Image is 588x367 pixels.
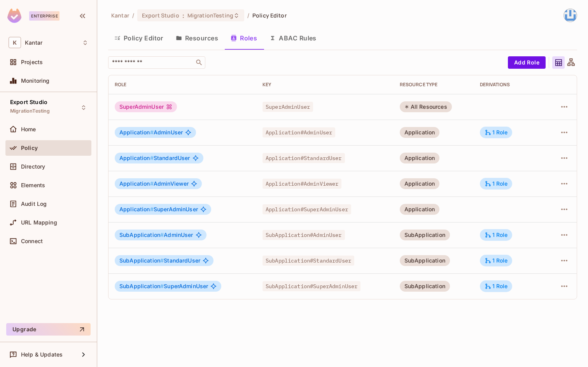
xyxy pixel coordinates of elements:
[119,232,193,238] span: AdminUser
[115,82,250,88] div: Role
[187,12,233,19] span: MigrationTesting
[160,257,164,264] span: #
[485,129,508,136] div: 1 Role
[25,40,42,46] span: Workspace: Kantar
[400,127,440,138] div: Application
[247,12,249,19] li: /
[10,108,50,114] span: MigrationTesting
[400,204,440,215] div: Application
[252,12,287,19] span: Policy Editor
[262,204,351,214] span: Application#SuperAdminUser
[485,231,508,238] div: 1 Role
[262,179,341,189] span: Application#AdminViewer
[119,181,189,187] span: AdminViewer
[150,155,154,161] span: #
[21,219,57,226] span: URL Mapping
[263,28,323,48] button: ABAC Rules
[262,153,345,163] span: Application#StandardUser
[400,82,467,88] div: RESOURCE TYPE
[262,281,360,291] span: SubApplication#SuperAdminUser
[111,12,129,19] span: the active workspace
[262,127,335,137] span: Application#AdminUser
[10,99,47,105] span: Export Studio
[21,59,43,65] span: Projects
[115,101,177,112] div: SuperAdminUser
[508,56,546,69] button: Add Role
[21,145,38,151] span: Policy
[119,155,190,161] span: StandardUser
[485,283,508,290] div: 1 Role
[160,231,164,238] span: #
[400,281,450,292] div: SubApplication
[119,231,164,238] span: SubApplication
[262,82,387,88] div: Key
[142,12,179,19] span: Export Studio
[160,283,164,289] span: #
[119,257,200,264] span: StandardUser
[485,180,508,187] div: 1 Role
[400,101,452,112] div: All Resources
[21,78,50,84] span: Monitoring
[182,12,185,19] span: :
[119,180,154,187] span: Application
[150,180,154,187] span: #
[21,238,43,244] span: Connect
[119,283,208,289] span: SuperAdminUser
[262,256,354,266] span: SubApplication#StandardUser
[108,28,170,48] button: Policy Editor
[564,9,577,22] img: ramanesh.pv@kantar.com
[150,206,154,212] span: #
[21,182,45,188] span: Elements
[262,102,313,112] span: SuperAdminUser
[119,206,154,212] span: Application
[21,201,47,207] span: Audit Log
[119,129,183,136] span: AdminUser
[262,230,345,240] span: SubApplication#AdminUser
[480,82,540,88] div: Derivations
[400,153,440,163] div: Application
[9,37,21,48] span: K
[400,178,440,189] div: Application
[29,11,59,21] div: Enterprise
[119,283,164,289] span: SubApplication
[150,129,154,136] span: #
[170,28,224,48] button: Resources
[119,206,198,212] span: SuperAdminUser
[132,12,134,19] li: /
[119,155,154,161] span: Application
[21,163,45,170] span: Directory
[400,230,450,240] div: SubApplication
[21,126,36,132] span: Home
[224,28,263,48] button: Roles
[6,323,91,336] button: Upgrade
[119,257,164,264] span: SubApplication
[119,129,154,136] span: Application
[485,257,508,264] div: 1 Role
[7,9,21,23] img: SReyMgAAAABJRU5ErkJggg==
[400,255,450,266] div: SubApplication
[21,351,63,358] span: Help & Updates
